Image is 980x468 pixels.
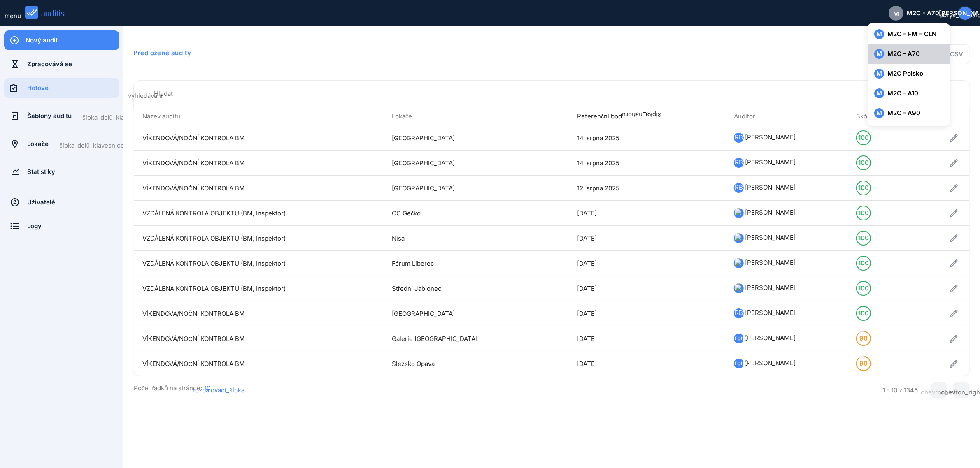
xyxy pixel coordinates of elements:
[59,141,124,149] font: šipka_dolů_klávesnice
[577,159,619,167] font: 14. srpna 2025
[392,259,434,267] font: Fórum Liberec
[128,92,163,100] font: vyhledávání
[745,234,796,241] font: [PERSON_NAME]
[745,209,796,216] font: [PERSON_NAME]
[392,184,455,192] font: [GEOGRAPHIC_DATA]
[27,84,49,92] font: Hotové
[907,9,939,17] font: M2C - A70
[142,209,286,217] font: VZDÁLENÁ KONTROLA OBJEKTU (BM, Inspektor)
[882,386,918,394] font: 1 - 10 z 1346
[27,198,55,206] font: Uživatelé
[392,209,421,217] font: OC Géčko
[142,234,286,242] font: VZDÁLENÁ KONTROLA OBJEKTU (BM, Inspektor)
[726,107,848,125] th: Auditor: Neseřazeno. Aktivací seřadíte vzestupně.
[735,158,743,166] font: RB
[720,359,757,367] font: Elektromobil
[392,360,435,368] font: Slezsko Opava
[142,259,286,267] font: VZDÁLENÁ KONTROLA OBJEKTU (BM, Inspektor)
[4,78,119,98] a: Hotové
[577,234,597,242] font: [DATE]
[577,285,597,292] font: [DATE]
[154,87,963,100] input: Hledat
[577,209,597,217] font: [DATE]
[858,234,869,242] font: 100
[142,310,245,317] font: VÍKENDOVÁ/NOČNÍ KONTROLA BM
[4,54,119,74] a: Zpracovává se
[392,134,455,142] font: [GEOGRAPHIC_DATA]
[745,259,796,266] font: [PERSON_NAME]
[734,208,744,218] img: 1673354756_63bd5e04535ea.jpeg
[4,192,119,212] a: Uživatelé
[25,6,74,19] img: auditist_logo_new.svg
[384,107,543,125] th: Lokalita: Neseřazeno. Aktivací seřadíte vzestupně.
[868,64,950,83] button: MM2C Polsko
[745,133,796,141] font: [PERSON_NAME]
[734,112,755,120] font: Auditor
[858,259,869,267] font: 100
[134,384,202,392] font: Počet řádků na stránce:
[745,158,796,166] font: [PERSON_NAME]
[193,386,244,394] font: rozbalovací_šípka
[856,112,873,120] font: Skóre
[26,36,58,44] font: Nový audit
[858,309,869,317] font: 100
[887,109,920,117] font: M2C - A90
[4,162,119,182] a: Statistiky
[745,183,796,191] font: [PERSON_NAME]
[893,10,899,18] font: M
[4,134,49,154] a: Lokáče
[876,30,882,38] font: M
[735,183,743,191] font: RB
[27,112,72,120] font: Šablony auditu
[868,24,950,44] button: MM2C – FM – CLN
[4,216,119,236] a: Logy
[134,107,384,125] th: Název auditu: Netříděno. Aktivací seřadíte vzestupně.
[569,107,726,125] th: Datum: Seřazeno sestupně. Aktivací zrušíte řazení.
[577,259,597,267] font: [DATE]
[858,134,869,141] font: 100
[577,112,622,120] font: Referenční bod
[27,60,72,68] font: Zpracovává se
[868,83,950,103] button: MM2C - A10
[577,335,597,343] font: [DATE]
[142,112,180,120] font: Název auditu
[887,89,918,97] font: M2C - A10
[142,335,245,343] font: VÍKENDOVÁ/NOČNÍ KONTROLA BM
[392,159,455,167] font: [GEOGRAPHIC_DATA]
[868,44,950,64] button: MM2C - A70
[745,309,796,317] font: [PERSON_NAME]
[882,3,952,23] button: MM2C - A70
[577,310,597,317] font: [DATE]
[887,50,920,58] font: M2C - A70
[745,334,796,342] font: [PERSON_NAME]
[577,360,597,368] font: [DATE]
[876,89,882,97] font: M
[734,283,744,293] img: 1673354756_63bd5e04535ea.jpeg
[392,234,405,242] font: Nisa
[735,133,743,141] font: RB
[5,12,21,20] font: menu
[745,359,796,367] font: [PERSON_NAME]
[142,285,286,292] font: VZDÁLENÁ KONTROLA OBJEKTU (BM, Inspektor)
[858,159,869,167] font: 100
[887,30,936,38] font: M2C – FM – CLN
[142,184,245,192] font: VÍKENDOVÁ/NOČNÍ KONTROLA BM
[887,70,923,77] font: M2C Polsko
[858,184,869,192] font: 100
[858,284,869,292] font: 100
[858,209,869,217] font: 100
[876,70,882,77] font: M
[876,50,882,58] font: M
[953,382,970,398] button: Další stránka
[734,258,744,268] img: 1673354756_63bd5e04535ea.jpeg
[27,168,55,176] font: Statistiky
[543,107,568,125] th: Neseřazeno.
[133,49,191,57] font: Předložené audity
[142,360,245,368] font: VÍKENDOVÁ/NOČNÍ KONTROLA BM
[859,359,868,367] font: 90
[848,107,921,125] th: Skóre: Neseřazeno. Aktivujte pro vzestupné seřazení.
[392,310,455,317] font: [GEOGRAPHIC_DATA]
[622,111,661,119] font: šipka_nahoru
[577,184,619,192] font: 12. srpna 2025
[142,134,245,142] font: VÍKENDOVÁ/NOČNÍ KONTROLA BM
